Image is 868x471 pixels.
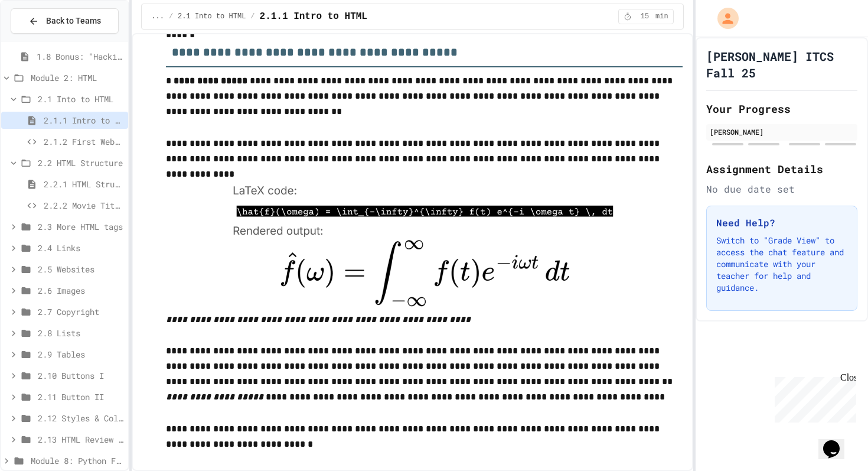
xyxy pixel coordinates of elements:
iframe: chat widget [818,424,856,459]
span: 2.2 HTML Structure [38,157,123,169]
span: Back to Teams [46,15,101,27]
div: No due date set [706,182,857,196]
span: 2.10 Buttons I [38,369,123,382]
span: 2.1 Into to HTML [38,93,123,105]
span: 2.11 Button II [38,391,123,403]
span: Module 2: HTML [31,72,123,84]
span: 2.13 HTML Review Quiz [38,433,123,446]
span: 2.6 Images [38,284,123,297]
div: Chat with us now!Close [5,5,81,75]
span: 2.1.1 Intro to HTML [260,9,367,24]
h3: Need Help? [716,216,847,230]
span: 2.12 Styles & Colors [38,412,123,424]
span: 1.8 Bonus: "Hacking" The Web [37,50,123,63]
span: 2.9 Tables [38,348,123,360]
p: Switch to "Grade View" to access the chat feature and communicate with your teacher for help and ... [716,235,847,294]
span: Module 8: Python Fudamentals [31,454,123,467]
span: min [655,12,668,21]
span: 2.1 Into to HTML [178,12,246,21]
span: / [250,12,254,21]
span: 2.5 Websites [38,263,123,275]
div: [PERSON_NAME] [710,126,854,137]
div: My Account [705,5,742,32]
span: 2.1.2 First Webpage [44,135,123,148]
button: Back to Teams [11,8,119,34]
span: 2.2.1 HTML Structure [44,178,123,190]
span: / [169,12,173,21]
span: ... [151,12,164,21]
span: 2.1.1 Intro to HTML [44,114,123,126]
span: 2.7 Copyright [38,306,123,318]
h1: [PERSON_NAME] ITCS Fall 25 [706,48,857,81]
span: 2.4 Links [38,242,123,254]
span: 2.3 More HTML tags [38,220,123,233]
iframe: chat widget [770,372,856,423]
h2: Assignment Details [706,161,857,177]
span: 2.2.2 Movie Title [44,199,123,212]
span: 15 [635,12,654,21]
h2: Your Progress [706,100,857,117]
span: 2.8 Lists [38,327,123,339]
